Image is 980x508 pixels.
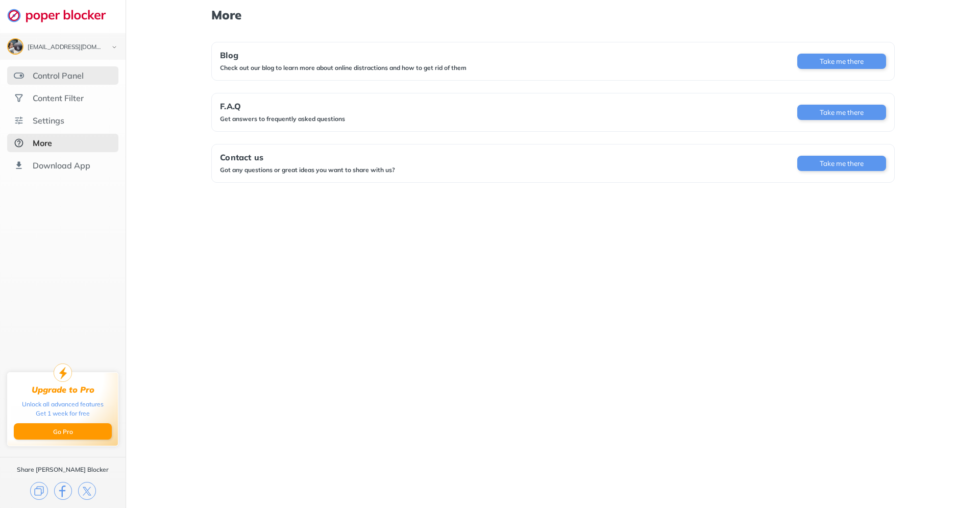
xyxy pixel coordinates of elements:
[78,482,96,500] img: x.svg
[108,42,120,53] img: chevron-bottom-black.svg
[33,70,84,81] div: Control Panel
[7,8,117,22] img: logo-webpage.svg
[14,138,24,148] img: about-selected.svg
[14,93,24,103] img: social.svg
[220,51,467,60] div: Blog
[220,102,345,111] div: F.A.Q
[54,482,72,500] img: facebook.svg
[797,105,886,120] button: Take me there
[33,93,84,103] div: Content Filter
[28,44,103,51] div: faery12201982@gmail.com
[14,115,24,126] img: settings.svg
[797,54,886,69] button: Take me there
[220,115,345,123] div: Get answers to frequently asked questions
[220,64,467,72] div: Check out our blog to learn more about online distractions and how to get rid of them
[797,156,886,171] button: Take me there
[14,70,24,81] img: features.svg
[14,160,24,171] img: download-app.svg
[32,385,94,395] div: Upgrade to Pro
[220,166,395,174] div: Got any questions or great ideas you want to share with us?
[36,409,90,418] div: Get 1 week for free
[8,39,22,54] img: ACg8ocIp_I06m2bAz1umZWAPjOOWRt8irEAEssxUJd1L_hWONHyh_hdW=s96-c
[33,115,64,126] div: Settings
[33,138,52,148] div: More
[22,400,104,409] div: Unlock all advanced features
[220,153,395,162] div: Contact us
[54,364,72,382] img: upgrade-to-pro.svg
[30,482,48,500] img: copy.svg
[14,423,112,440] button: Go Pro
[211,8,894,21] h1: More
[17,466,109,474] div: Share [PERSON_NAME] Blocker
[33,160,90,171] div: Download App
